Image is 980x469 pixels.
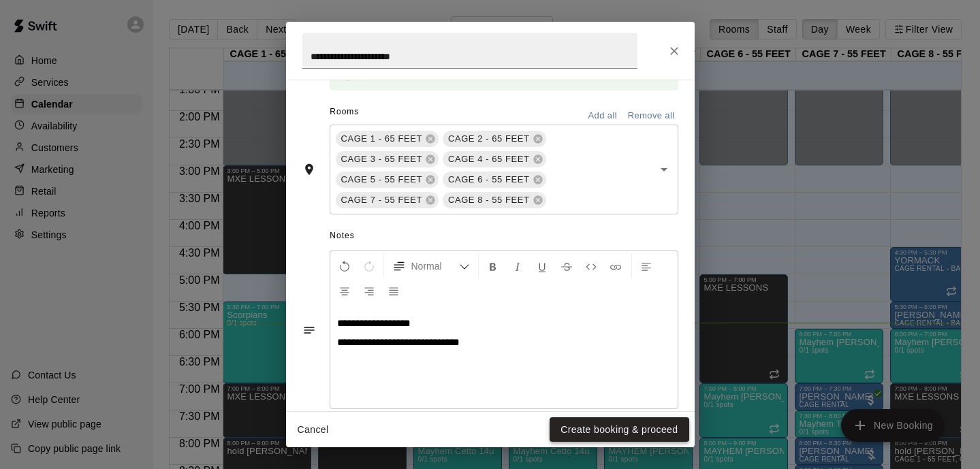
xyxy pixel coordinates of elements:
[302,323,316,337] svg: Notes
[382,278,405,303] button: Justify Align
[336,131,439,147] div: CAGE 1 - 65 FEET
[411,259,459,273] span: Normal
[580,254,603,278] button: Insert Code
[662,39,686,63] button: Close
[550,417,689,442] button: Create booking & proceed
[443,132,535,146] span: CAGE 2 - 65 FEET
[443,151,546,167] div: CAGE 4 - 65 FEET
[330,225,678,247] span: Notes
[330,107,359,116] span: Rooms
[291,417,335,442] button: Cancel
[336,172,439,188] div: CAGE 5 - 55 FEET
[358,278,381,303] button: Right Align
[635,254,658,278] button: Left Align
[336,193,428,207] span: CAGE 7 - 55 FEET
[481,254,505,278] button: Format Bold
[443,193,535,207] span: CAGE 8 - 55 FEET
[333,278,356,303] button: Center Align
[443,152,535,166] span: CAGE 4 - 65 FEET
[531,254,554,278] button: Format Underline
[443,173,535,187] span: CAGE 6 - 55 FEET
[625,106,678,127] button: Remove all
[336,132,428,146] span: CAGE 1 - 65 FEET
[604,254,627,278] button: Insert Link
[358,254,381,278] button: Redo
[336,151,439,167] div: CAGE 3 - 65 FEET
[336,152,428,166] span: CAGE 3 - 65 FEET
[336,192,439,208] div: CAGE 7 - 55 FEET
[336,173,428,187] span: CAGE 5 - 55 FEET
[443,131,546,147] div: CAGE 2 - 65 FEET
[302,163,316,176] svg: Rooms
[654,160,674,179] button: Open
[443,192,546,208] div: CAGE 8 - 55 FEET
[443,172,546,188] div: CAGE 6 - 55 FEET
[506,254,529,278] button: Format Italics
[581,106,625,127] button: Add all
[333,254,356,278] button: Undo
[387,254,475,278] button: Formatting Options
[555,254,578,278] button: Format Strikethrough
